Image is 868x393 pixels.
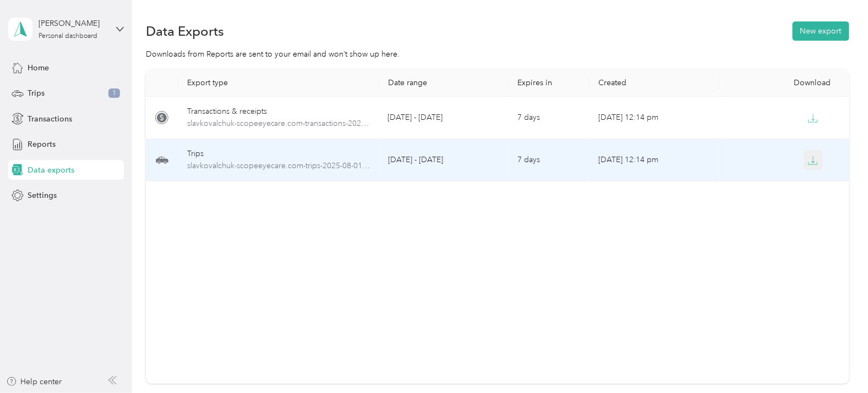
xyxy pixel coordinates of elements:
[187,148,370,160] div: Trips
[509,97,589,139] td: 7 days
[509,139,589,181] td: 7 days
[187,160,370,172] span: slavkovalchuk-scopeeyecare.com-trips-2025-08-01-2025-08-29.xlsx
[187,106,370,118] div: Transactions & receipts
[589,139,719,181] td: [DATE] 12:14 pm
[187,118,370,130] span: slavkovalchuk-scopeeyecare.com-transactions-2025-08-01-2025-08-29.xlsx
[28,87,45,99] span: Trips
[589,69,719,97] th: Created
[28,113,72,125] span: Transactions
[793,21,849,41] button: New export
[28,164,74,176] span: Data exports
[379,69,509,97] th: Date range
[108,88,120,98] span: 1
[28,62,49,74] span: Home
[146,48,849,60] div: Downloads from Reports are sent to your email and won’t show up here.
[6,376,62,388] button: Help center
[379,139,509,181] td: [DATE] - [DATE]
[589,97,719,139] td: [DATE] 12:14 pm
[509,69,589,97] th: Expires in
[806,331,868,393] iframe: Everlance-gr Chat Button Frame
[178,69,379,97] th: Export type
[39,33,97,40] div: Personal dashboard
[28,139,56,150] span: Reports
[28,190,57,201] span: Settings
[39,18,107,29] div: [PERSON_NAME]
[728,78,840,87] div: Download
[146,25,224,37] h1: Data Exports
[379,97,509,139] td: [DATE] - [DATE]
